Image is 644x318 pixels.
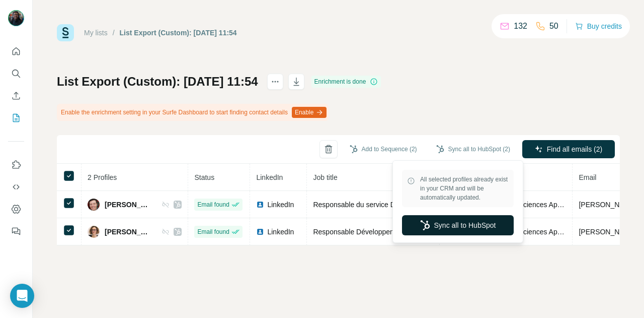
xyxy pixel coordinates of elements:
span: All selected profiles already exist in your CRM and will be automatically updated. [420,175,509,202]
span: Find all emails (2) [547,144,602,154]
button: Add to Sequence (2) [343,142,424,157]
p: 132 [514,20,527,32]
span: Email found [197,227,229,236]
span: LinkedIn [267,200,294,210]
button: Sync all to HubSpot [402,215,514,235]
span: LinkedIn [267,227,294,237]
span: Responsable Développement des ressources humaines [313,228,488,236]
a: My lists [84,29,108,37]
span: Email [579,173,596,181]
span: Status [194,173,214,181]
button: Dashboard [8,200,24,218]
button: Enrich CSV [8,87,24,105]
span: Job title [313,173,337,181]
button: Find all emails (2) [522,140,615,158]
img: Avatar [8,10,24,26]
h1: List Export (Custom): [DATE] 11:54 [57,74,258,90]
span: 2 Profiles [88,173,117,181]
img: Surfe Logo [57,24,74,41]
span: [PERSON_NAME] [105,227,151,237]
button: My lists [8,109,24,127]
img: LinkedIn logo [256,201,264,209]
img: Avatar [88,199,100,211]
img: Avatar [88,226,100,238]
span: LinkedIn [256,173,283,181]
p: 50 [549,20,558,32]
div: Enable the enrichment setting in your Surfe Dashboard to start finding contact details [57,104,329,121]
button: Enable [292,107,327,118]
span: [PERSON_NAME] [105,200,151,210]
li: / [113,28,115,38]
span: Email found [197,200,229,209]
span: Responsable du service Développement Durable et Responsabilité Sociétale [313,201,553,209]
button: Search [8,65,24,83]
div: Enrichment is done [311,76,381,88]
button: Sync all to HubSpot (2) [429,142,517,157]
button: Quick start [8,42,24,60]
button: Use Surfe API [8,178,24,196]
button: Use Surfe on LinkedIn [8,156,24,174]
img: LinkedIn logo [256,228,264,236]
button: Feedback [8,222,24,240]
div: List Export (Custom): [DATE] 11:54 [120,28,237,38]
button: actions [267,74,283,90]
button: Buy credits [575,19,622,33]
div: Open Intercom Messenger [10,284,34,308]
